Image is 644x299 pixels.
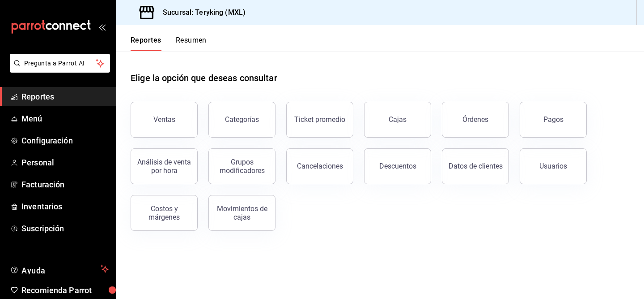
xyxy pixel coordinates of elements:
[21,178,109,191] span: Facturación
[520,148,587,184] button: Usuarios
[520,102,587,138] button: Pagos
[364,102,431,138] button: Cajas
[449,162,503,170] div: Datos de clientes
[156,7,246,18] h3: Sucursal: Teryking (MXL)
[21,113,109,125] span: Menú
[6,65,110,74] a: Pregunta a Parrot AI
[131,102,198,138] button: Ventas
[214,204,270,221] div: Movimientos de cajas
[208,195,275,231] button: Movimientos de cajas
[442,102,509,138] button: Órdenes
[131,36,207,51] div: navigation tabs
[131,36,161,51] button: Reportes
[131,71,277,85] h1: Elige la opción que deseas consultar
[543,115,563,124] div: Pagos
[98,23,106,30] button: open_drawer_menu
[10,54,110,73] button: Pregunta a Parrot AI
[379,162,416,170] div: Descuentos
[214,158,270,175] div: Grupos modificadores
[24,59,96,68] span: Pregunta a Parrot AI
[389,115,407,124] div: Cajas
[286,148,353,184] button: Cancelaciones
[21,284,109,296] span: Recomienda Parrot
[364,148,431,184] button: Descuentos
[136,158,192,175] div: Análisis de venta por hora
[294,115,345,124] div: Ticket promedio
[21,222,109,234] span: Suscripción
[225,115,259,124] div: Categorías
[176,36,207,51] button: Resumen
[21,200,109,212] span: Inventarios
[286,102,353,138] button: Ticket promedio
[131,148,198,184] button: Análisis de venta por hora
[153,115,175,124] div: Ventas
[21,134,109,147] span: Configuración
[539,162,567,170] div: Usuarios
[462,115,488,124] div: Órdenes
[297,162,343,170] div: Cancelaciones
[21,156,109,169] span: Personal
[21,91,109,103] span: Reportes
[131,195,198,231] button: Costos y márgenes
[442,148,509,184] button: Datos de clientes
[136,204,192,221] div: Costos y márgenes
[21,264,97,274] span: Ayuda
[208,148,275,184] button: Grupos modificadores
[208,102,275,138] button: Categorías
